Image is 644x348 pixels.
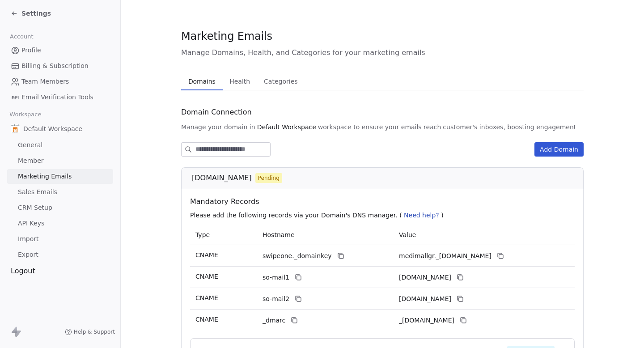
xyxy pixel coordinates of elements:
span: Default Workspace [257,123,316,132]
span: medimallgr._domainkey.swipeone.email [399,251,491,261]
span: Domain Connection [181,107,252,118]
span: Billing & Subscription [21,61,89,71]
span: Marketing Emails [18,172,72,181]
span: Value [399,231,416,238]
span: CNAME [195,251,218,259]
span: Domains [185,75,219,88]
a: Settings [11,9,51,18]
span: API Keys [18,219,44,228]
span: Member [18,156,44,166]
span: _dmarc [263,316,285,325]
button: Add Domain [534,142,584,157]
span: Default Workspace [23,124,82,133]
span: Categories [260,75,301,88]
a: Help & Support [65,328,115,335]
span: Email Verification Tools [21,93,93,102]
img: Medimall%20logo%20(2).1.jpg [11,124,20,133]
span: Settings [21,9,51,18]
span: workspace to ensure your emails reach [318,123,441,132]
span: medimallgr1.swipeone.email [399,273,451,282]
a: Email Verification Tools [7,90,113,105]
a: Profile [7,43,113,58]
a: Team Members [7,74,113,89]
span: Health [226,75,254,88]
span: Export [18,250,38,259]
span: Account [6,30,37,43]
a: Sales Emails [7,185,113,199]
span: Workspace [6,108,45,121]
span: CRM Setup [18,203,52,212]
span: Pending [258,174,280,182]
span: Team Members [21,77,69,86]
p: Type [195,230,252,240]
span: swipeone._domainkey [263,251,332,261]
span: Profile [21,46,41,55]
span: Manage Domains, Health, and Categories for your marketing emails [181,47,584,58]
span: CNAME [195,294,218,301]
span: Hostname [263,231,295,238]
span: customer's inboxes, boosting engagement [443,123,576,132]
a: CRM Setup [7,200,113,215]
span: medimallgr2.swipeone.email [399,294,451,304]
span: _dmarc.swipeone.email [399,316,454,325]
a: General [7,138,113,153]
a: Import [7,232,113,246]
span: Mandatory Records [190,196,578,207]
a: API Keys [7,216,113,231]
span: Import [18,234,38,244]
span: so-mail1 [263,273,289,282]
span: CNAME [195,273,218,280]
span: Sales Emails [18,187,57,197]
p: Please add the following records via your Domain's DNS manager. ( ) [190,211,578,220]
a: Export [7,247,113,262]
span: General [18,140,42,150]
span: Manage your domain in [181,123,255,132]
div: Logout [7,266,113,276]
span: Marketing Emails [181,30,272,43]
span: Help & Support [74,328,115,335]
span: CNAME [195,316,218,323]
span: Need help? [404,212,439,219]
a: Member [7,153,113,168]
a: Marketing Emails [7,169,113,184]
span: so-mail2 [263,294,289,304]
a: Billing & Subscription [7,59,113,73]
span: [DOMAIN_NAME] [192,173,252,183]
